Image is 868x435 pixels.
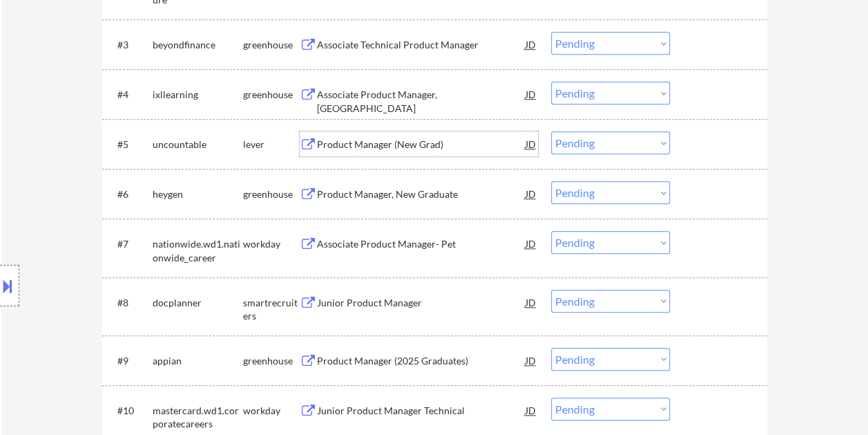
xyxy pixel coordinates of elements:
div: greenhouse [243,88,300,102]
div: JD [524,231,538,256]
div: JD [524,398,538,423]
div: Product Manager (New Grad) [317,138,525,151]
div: greenhouse [243,187,300,201]
div: #3 [117,38,142,52]
div: greenhouse [243,354,300,368]
div: lever [243,138,300,151]
div: Associate Product Manager, [GEOGRAPHIC_DATA] [317,88,525,115]
div: Associate Technical Product Manager [317,38,525,52]
div: Junior Product Manager Technical [317,404,525,418]
div: JD [524,32,538,57]
div: greenhouse [243,38,300,52]
div: JD [524,181,538,206]
div: Product Manager (2025 Graduates) [317,354,525,368]
div: Junior Product Manager [317,296,525,310]
div: Associate Product Manager- Pet [317,237,525,251]
div: workday [243,404,300,418]
div: JD [524,348,538,373]
div: JD [524,82,538,107]
div: smartrecruiters [243,296,300,323]
div: workday [243,237,300,251]
div: JD [524,131,538,156]
div: JD [524,290,538,315]
div: Product Manager, New Graduate [317,187,525,201]
div: beyondfinance [153,38,243,52]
